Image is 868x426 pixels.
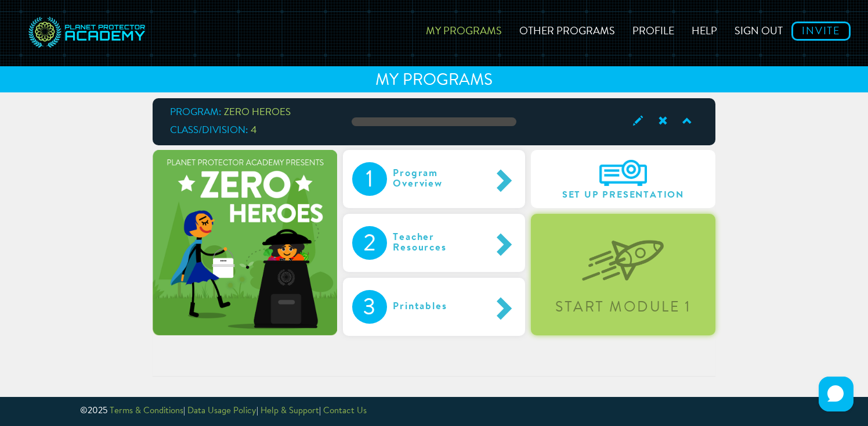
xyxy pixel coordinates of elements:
span: Set Up Presentation [540,190,706,201]
div: 1 [352,162,387,196]
div: Program Overview [387,162,490,196]
span: Program: [170,108,222,117]
span: Class/Division: [170,126,248,135]
img: A6IEyHKz3Om3AAAAAElFTkSuQmCC [599,160,647,186]
a: Contact Us [323,407,367,416]
span: | [183,407,185,416]
span: ZERO HEROES [224,108,291,117]
div: 2 [352,226,387,260]
a: My Programs [417,9,511,50]
a: Invite [791,22,851,41]
span: Archive Class [649,113,674,129]
img: zeroHeroes-709919bdc35c19934481c5a402c44ecc.png [153,150,337,335]
a: Data Usage Policy [187,407,256,416]
a: Profile [624,9,683,50]
div: Start Module 1 [533,300,714,315]
a: Help & Support [261,407,319,416]
span: | [319,407,321,416]
div: Teacher Resources [387,226,490,260]
a: Help [683,9,726,50]
span: © [80,407,88,416]
img: svg+xml;base64,PD94bWwgdmVyc2lvbj0iMS4wIiBlbmNvZGluZz0idXRmLTgiPz4NCjwhLS0gR2VuZXJhdG9yOiBBZG9iZS... [26,9,148,58]
a: Terms & Conditions [110,407,183,416]
div: 3 [352,290,387,324]
span: 4 [251,126,257,135]
img: startLevel-067b1d7070320fa55a55bc2f2caa8c2a.png [582,221,664,281]
a: Sign out [726,9,791,50]
span: | [256,407,258,416]
span: Collapse [674,113,698,129]
span: 2025 [88,407,107,416]
div: Printables [387,290,477,324]
span: Edit Class [624,113,649,129]
iframe: HelpCrunch [816,374,856,414]
a: Other Programs [511,9,624,50]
